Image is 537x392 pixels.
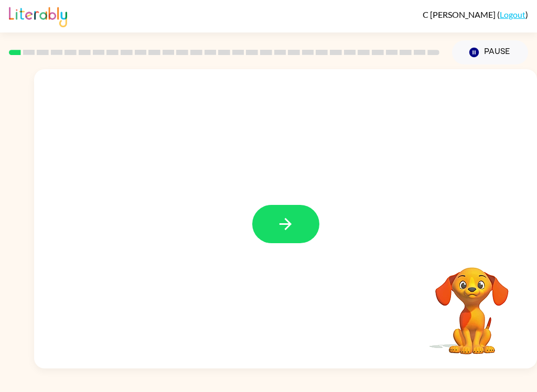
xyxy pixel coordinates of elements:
[423,9,528,19] div: ( )
[423,9,497,19] span: C [PERSON_NAME]
[420,251,524,356] video: Your browser must support playing .mp4 files to use Literably. Please try using another browser.
[452,40,528,64] button: Pause
[9,4,67,27] img: Literably
[500,9,525,19] a: Logout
